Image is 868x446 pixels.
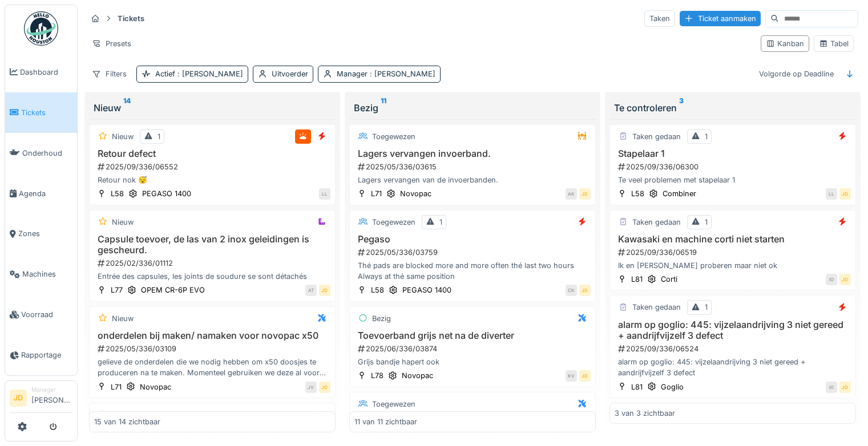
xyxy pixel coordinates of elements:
[826,382,837,393] div: IO
[354,101,591,115] div: Bezig
[354,234,591,245] h3: Pegaso
[661,382,684,392] div: Goglio
[319,285,330,296] div: JD
[372,131,415,142] div: Toegewezen
[631,274,643,285] div: L81
[19,188,72,199] span: Agenda
[579,188,591,200] div: JD
[5,52,77,92] a: Dashboard
[112,217,134,228] div: Nieuw
[94,330,330,341] h3: onderdelen bij maken/ namaken voor novopac x50
[579,370,591,382] div: JD
[175,70,243,78] span: : [PERSON_NAME]
[400,188,431,199] div: Novopac
[617,247,851,258] div: 2025/09/336/06519
[705,131,708,142] div: 1
[5,214,77,254] a: Zones
[94,101,331,115] div: Nieuw
[839,382,851,393] div: JD
[5,173,77,214] a: Agenda
[680,11,761,26] div: Ticket aanmaken
[615,175,851,185] div: Te veel problemen met stapelaar 1
[21,107,72,118] span: Tickets
[402,285,451,295] div: PEGASO 1400
[357,343,591,354] div: 2025/06/336/03874
[113,13,149,24] strong: Tickets
[632,302,681,313] div: Taken gedaan
[96,258,330,269] div: 2025/02/336/01112
[87,35,136,52] div: Presets
[20,67,72,78] span: Dashboard
[705,217,708,228] div: 1
[372,217,415,228] div: Toegewezen
[123,101,131,115] sup: 14
[10,386,72,413] a: JD Manager[PERSON_NAME]
[566,188,577,200] div: AK
[372,313,391,324] div: Bezig
[158,131,160,142] div: 1
[617,343,851,354] div: 2025/09/336/06524
[839,188,851,200] div: JD
[354,175,591,185] div: Lagers vervangen van de invoerbanden.
[5,92,77,133] a: Tickets
[5,254,77,295] a: Machines
[87,66,132,82] div: Filters
[402,370,433,381] div: Novopac
[615,319,851,341] h3: alarm op goglio: 445: vijzelaandrijving 3 niet gereed + aandrijfvijzelf 3 defect
[305,285,317,296] div: AT
[826,188,837,200] div: LL
[21,350,72,360] span: Rapportage
[566,285,577,296] div: CK
[705,302,708,313] div: 1
[371,370,383,381] div: L78
[357,161,591,172] div: 2025/05/336/03615
[439,217,442,228] div: 1
[111,382,122,392] div: L71
[354,148,591,159] h3: Lagers vervangen invoerband.
[319,188,330,200] div: LL
[354,416,417,427] div: 11 van 11 zichtbaar
[96,161,330,172] div: 2025/09/336/06552
[142,188,191,199] div: PEGASO 1400
[372,399,415,409] div: Toegewezen
[94,175,330,185] div: Retour nok 😴
[754,66,839,82] div: Volgorde op Deadline
[632,131,681,142] div: Taken gedaan
[22,269,72,279] span: Machines
[5,335,77,375] a: Rapportage
[18,228,72,239] span: Zones
[111,285,123,295] div: L77
[337,68,435,79] div: Manager
[615,234,851,245] h3: Kawasaki en machine corti niet starten
[615,148,851,159] h3: Stapelaar 1
[663,188,696,199] div: Combiner
[24,11,58,46] img: Badge_color-CXgf-gQk.svg
[614,101,851,115] div: Te controleren
[112,409,134,420] div: Nieuw
[371,285,384,295] div: L58
[319,382,330,393] div: JD
[632,217,681,228] div: Taken gedaan
[368,70,435,78] span: : [PERSON_NAME]
[661,274,677,285] div: Corti
[354,330,591,341] h3: Toevoerband grijs net na de diverter
[631,188,644,199] div: L58
[112,313,134,324] div: Nieuw
[617,161,851,172] div: 2025/09/336/06300
[155,68,243,79] div: Actief
[111,188,124,199] div: L58
[579,285,591,296] div: JD
[21,309,72,320] span: Voorraad
[354,356,591,367] div: Grijs bandje hapert ook
[5,294,77,335] a: Voorraad
[819,38,849,49] div: Tabel
[272,68,308,79] div: Uitvoerder
[140,382,171,392] div: Novopac
[381,101,386,115] sup: 11
[679,101,684,115] sup: 3
[94,148,330,159] h3: Retour defect
[112,131,134,142] div: Nieuw
[94,416,160,427] div: 15 van 14 zichtbaar
[94,271,330,282] div: Entrée des capsules, les joints de soudure se sont détachés
[31,386,72,410] li: [PERSON_NAME]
